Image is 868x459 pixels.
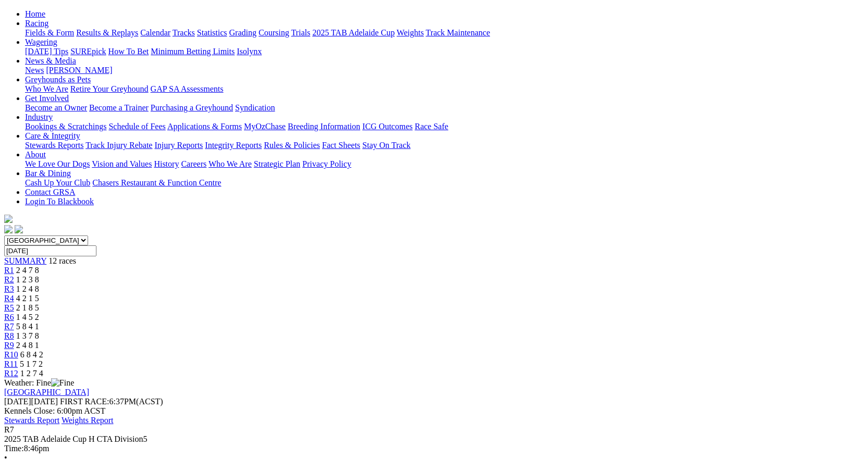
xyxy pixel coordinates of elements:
[4,322,14,331] a: R7
[4,416,59,425] a: Stewards Report
[154,159,179,168] a: History
[291,28,310,37] a: Trials
[16,266,39,275] span: 2 4 7 8
[4,266,14,275] a: R1
[4,397,31,406] span: [DATE]
[16,294,39,303] span: 4 2 1 5
[51,378,74,388] img: Fine
[414,122,448,131] a: Race Safe
[108,47,149,56] a: How To Bet
[151,47,235,56] a: Minimum Betting Limits
[4,359,18,368] a: R11
[4,425,14,434] span: R7
[25,84,68,93] a: Who We Are
[312,28,395,37] a: 2025 TAB Adelaide Cup
[70,84,149,93] a: Retire Your Greyhound
[25,66,864,75] div: News & Media
[4,303,14,312] a: R5
[259,28,289,37] a: Coursing
[362,141,410,150] a: Stay On Track
[25,141,83,150] a: Stewards Reports
[151,103,233,112] a: Purchasing a Greyhound
[25,47,68,56] a: [DATE] Tips
[16,275,39,284] span: 1 2 3 8
[25,150,46,159] a: About
[322,141,360,150] a: Fact Sheets
[25,197,94,206] a: Login To Blackbook
[48,256,76,265] span: 12 races
[264,141,320,150] a: Rules & Policies
[25,103,864,113] div: Get Involved
[426,28,490,37] a: Track Maintenance
[237,47,262,56] a: Isolynx
[108,122,165,131] a: Schedule of Fees
[25,47,864,56] div: Wagering
[89,103,149,112] a: Become a Trainer
[181,159,206,168] a: Careers
[16,322,39,331] span: 5 8 4 1
[25,9,45,18] a: Home
[4,215,13,223] img: logo-grsa-white.png
[25,38,57,46] a: Wagering
[4,397,58,406] span: [DATE]
[20,350,43,359] span: 6 8 4 2
[25,131,80,140] a: Care & Integrity
[25,188,75,196] a: Contact GRSA
[167,122,242,131] a: Applications & Forms
[25,178,90,187] a: Cash Up Your Club
[25,159,90,168] a: We Love Our Dogs
[4,294,14,303] a: R4
[25,19,48,28] a: Racing
[25,122,106,131] a: Bookings & Scratchings
[4,331,14,340] a: R8
[4,435,864,444] div: 2025 TAB Adelaide Cup H CTA Division5
[15,225,23,233] img: twitter.svg
[16,331,39,340] span: 1 3 7 8
[16,303,39,312] span: 2 1 8 5
[25,56,76,65] a: News & Media
[16,313,39,321] span: 1 4 5 2
[25,113,53,121] a: Industry
[4,225,13,233] img: facebook.svg
[4,341,14,350] a: R9
[4,256,46,265] a: SUMMARY
[254,159,300,168] a: Strategic Plan
[25,169,71,178] a: Bar & Dining
[4,406,864,416] div: Kennels Close: 6:00pm ACST
[62,416,114,425] a: Weights Report
[154,141,203,150] a: Injury Reports
[25,28,864,38] div: Racing
[46,66,112,75] a: [PERSON_NAME]
[25,28,74,37] a: Fields & Form
[4,313,14,321] a: R6
[20,359,43,368] span: 5 1 7 2
[4,378,74,387] span: Weather: Fine
[4,350,18,359] span: R10
[92,178,221,187] a: Chasers Restaurant & Function Centre
[151,84,224,93] a: GAP SA Assessments
[70,47,106,56] a: SUREpick
[4,284,14,293] a: R3
[235,103,275,112] a: Syndication
[209,159,252,168] a: Who We Are
[85,141,152,150] a: Track Injury Rebate
[397,28,424,37] a: Weights
[25,141,864,150] div: Care & Integrity
[25,178,864,188] div: Bar & Dining
[16,341,39,350] span: 2 4 8 1
[4,369,18,378] a: R12
[4,444,864,453] div: 8:46pm
[60,397,109,406] span: FIRST RACE:
[4,275,14,284] span: R2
